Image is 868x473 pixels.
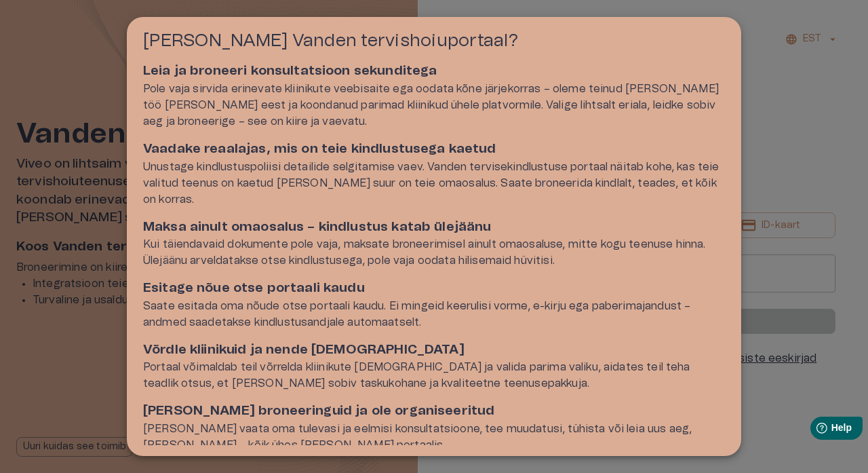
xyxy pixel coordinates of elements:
[143,81,725,130] p: Pole vaja sirvida erinevate kliinikute veebisaite ega oodata kõne järjekorras – oleme teinud [PER...
[143,421,725,453] p: [PERSON_NAME] vaata oma tulevasi ja eelmisi konsultatsioone, tee muudatusi, tühista või leia uus ...
[143,62,725,81] h6: Leia ja broneeri konsultatsioon sekunditega
[143,341,725,360] h6: Võrdle kliinikuid ja nende [DEMOGRAPHIC_DATA]
[143,280,725,298] h6: Esitage nõue otse portaali kaudu
[143,219,725,237] h6: Maksa ainult omaosalus – kindlustus katab ülejäänu
[143,140,725,159] h6: Vaadake reaalajas, mis on teie kindlustusega kaetud
[143,236,725,269] p: Kui täiendavaid dokumente pole vaja, maksate broneerimisel ainult omaosaluse, mitte kogu teenuse ...
[143,359,725,392] p: Portaal võimaldab teil võrrelda kliinikute [DEMOGRAPHIC_DATA] ja valida parima valiku, aidates te...
[143,402,725,421] h6: [PERSON_NAME] broneeringuid ja ole organiseeritud
[762,411,868,449] iframe: Help widget launcher
[143,298,725,330] p: Saate esitada oma nõude otse portaali kaudu. Ei mingeid keerulisi vorme, e-kirju ega paberimajand...
[143,30,725,52] h4: [PERSON_NAME] Vanden tervishoiuportaal?
[143,159,725,208] p: Unustage kindlustuspoliisi detailide selgitamise vaev. Vanden tervisekindlustuse portaal näitab k...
